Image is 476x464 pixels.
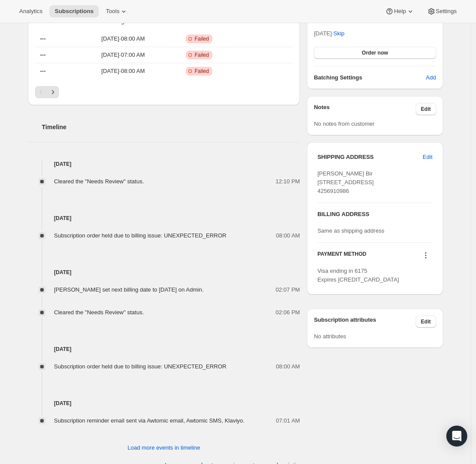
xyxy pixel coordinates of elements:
span: [DATE] · [314,30,344,37]
button: Skip [328,27,350,41]
span: Same as shipping address [317,227,384,234]
span: Failed [195,52,209,58]
h4: [DATE] [28,399,300,408]
button: Settings [422,5,462,17]
button: Subscriptions [49,5,99,17]
h3: Subscription attributes [314,316,416,328]
h4: [DATE] [28,160,300,168]
span: Analytics [19,8,42,15]
h4: [DATE] [28,268,300,277]
h3: Notes [314,103,416,115]
span: --- [40,68,46,74]
span: Subscription reminder email sent via Awtomic email, Awtomic SMS, Klaviyo. [54,417,245,424]
button: Tools [101,5,133,17]
span: --- [40,52,46,58]
span: Add [426,73,436,82]
span: Tools [106,8,119,15]
button: Edit [416,316,436,328]
span: Subscription order held due to billing issue: UNEXPECTED_ERROR [54,363,227,370]
span: Failed [195,68,209,75]
div: Open Intercom Messenger [446,426,467,447]
span: Cleared the "Needs Review" status. [54,178,144,185]
span: Skip [334,29,344,38]
h3: BILLING ADDRESS [317,210,432,219]
h2: Timeline [42,123,300,131]
button: Analytics [14,5,48,17]
span: --- [40,35,46,42]
h4: [DATE] [28,345,300,354]
span: 07:01 AM [276,416,300,425]
span: [PERSON_NAME] set next billing date to [DATE] on Admin. [54,286,204,293]
button: Order now [314,47,436,59]
span: [DATE] · 08:00 AM [80,67,167,76]
span: Settings [436,8,457,15]
span: Cleared the "Needs Review" status. [54,309,144,316]
span: Load more events in timeline [128,443,200,452]
span: [DATE] · 08:00 AM [80,34,167,43]
h4: [DATE] [28,214,300,223]
span: Edit [421,318,431,325]
span: Subscription order held due to billing issue: UNEXPECTED_ERROR [54,232,227,239]
span: Visa ending in 6175 Expires [CREDIT_CARD_DATA] [317,268,399,283]
span: Subscriptions [55,8,94,15]
button: Add [420,71,441,85]
h3: SHIPPING ADDRESS [317,153,423,162]
nav: Pagination [35,86,293,98]
span: Edit [421,106,431,113]
span: Edit [423,153,432,162]
button: Next [47,86,59,98]
h6: Batching Settings [314,73,426,82]
span: 08:00 AM [276,231,300,240]
span: 02:07 PM [276,285,300,294]
button: Edit [416,103,436,115]
span: Order now [362,49,388,56]
span: [PERSON_NAME] Bir [STREET_ADDRESS] 4256910986 [317,170,374,194]
span: No attributes [314,333,346,340]
span: Failed [195,35,209,42]
span: No notes from customer [314,120,375,127]
span: 12:10 PM [276,177,300,186]
span: [DATE] · 07:00 AM [80,51,167,59]
span: Help [394,8,406,15]
span: 08:00 AM [276,362,300,371]
button: Load more events in timeline [122,441,205,455]
h3: PAYMENT METHOD [317,251,366,262]
button: Help [380,5,420,17]
span: 02:06 PM [276,308,300,317]
button: Edit [417,150,438,164]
